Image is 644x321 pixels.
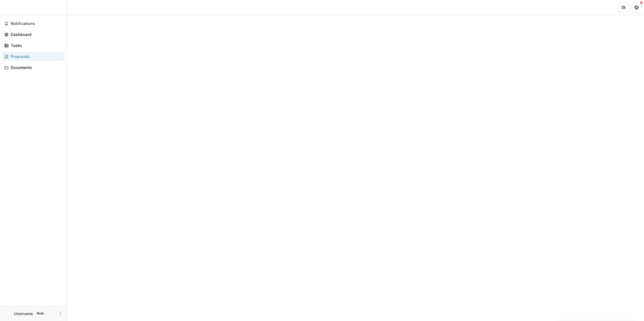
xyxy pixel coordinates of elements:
[2,30,65,39] a: Dashboard
[2,52,65,61] a: Proposals
[35,311,46,316] p: Role
[618,2,629,13] button: Partners
[631,2,642,13] button: Get Help
[11,54,60,59] div: Proposals
[14,311,33,316] p: Username
[2,19,65,28] button: Notifications
[2,41,65,50] a: Tasks
[2,63,65,72] a: Documents
[57,310,64,317] button: More
[11,65,60,70] div: Documents
[11,32,60,37] div: Dashboard
[11,21,63,26] span: Notifications
[11,43,60,48] div: Tasks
